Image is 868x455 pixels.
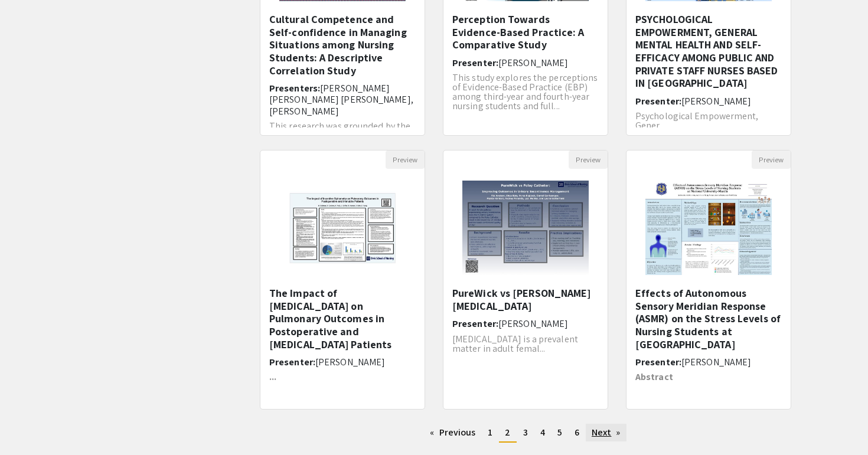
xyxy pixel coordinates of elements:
span: [PERSON_NAME] [498,57,568,69]
button: Preview [569,150,608,169]
a: Next page [586,424,626,441]
p: This research was grounded by the continuous evolution of the healthcare system, marked by increa... [269,122,416,169]
span: [MEDICAL_DATA] is a prevalent matter in adult femal... [452,333,578,355]
span: [PERSON_NAME] [PERSON_NAME] [PERSON_NAME], [PERSON_NAME] [269,82,413,117]
span: 6 [575,426,579,438]
span: [PERSON_NAME] [315,356,385,368]
h5: PureWick vs [PERSON_NAME] [MEDICAL_DATA] [452,287,599,312]
button: Preview [386,150,425,169]
span: 5 [557,426,562,438]
h5: Perception Towards Evidence-Based Practice: A Comparative Study [452,13,599,51]
ul: Pagination [260,424,791,443]
h6: Presenter: [452,57,599,68]
h6: Presenter: [452,318,599,329]
div: Open Presentation <p class="ql-align-center">The Impact of Incentive Spirometry on Pulmonary Outc... [260,150,425,410]
span: 1 [488,426,492,438]
h6: Presenter: [269,356,416,368]
div: Open Presentation <p>Effects of Autonomous Sensory Meridian Response (ASMR) on the Stress Levels ... [626,150,791,410]
img: <p>Effects of Autonomous Sensory Meridian Response (ASMR) on the Stress Levels of Nursing Student... [634,169,783,287]
h6: Presenters: [269,83,416,117]
span: [PERSON_NAME] [681,356,751,368]
p: This study explores the perceptions of Evidence-Based Practice (EBP) among third-year and fourth-... [452,73,599,111]
div: Open Presentation <p>PureWick vs Foley Catheter</p> [443,150,608,410]
h6: Presenter: [635,356,782,368]
span: [PERSON_NAME] [681,95,751,107]
p: Psychological Empowerment, Gener... [635,112,782,130]
strong: ... [269,371,276,383]
h5: The Impact of [MEDICAL_DATA] on Pulmonary Outcomes in ​Postoperative and [MEDICAL_DATA] Patients [269,287,416,351]
iframe: Chat [9,402,50,446]
h6: Presenter: [635,96,782,107]
strong: Abstract [635,371,673,383]
span: 3 [523,426,528,438]
h5: PSYCHOLOGICAL EMPOWERMENT, GENERAL MENTAL HEALTH AND SELF-EFFICACY AMONG PUBLIC AND PRIVATE STAFF... [635,13,782,90]
h5: Effects of Autonomous Sensory Meridian Response (ASMR) on the Stress Levels of Nursing Students a... [635,287,782,351]
h5: Cultural Competence and Self-confidence in Managing Situations among Nursing Students: A Descript... [269,13,416,77]
img: <p>PureWick vs Foley Catheter</p> [451,169,600,287]
button: Preview [752,150,791,169]
span: 2 [505,426,510,438]
a: Previous page [424,424,481,441]
span: [PERSON_NAME] [498,317,568,330]
img: <p class="ql-align-center">The Impact of Incentive Spirometry on Pulmonary Outcomes in ​</p><p cl... [260,176,425,279]
span: 4 [540,426,545,438]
